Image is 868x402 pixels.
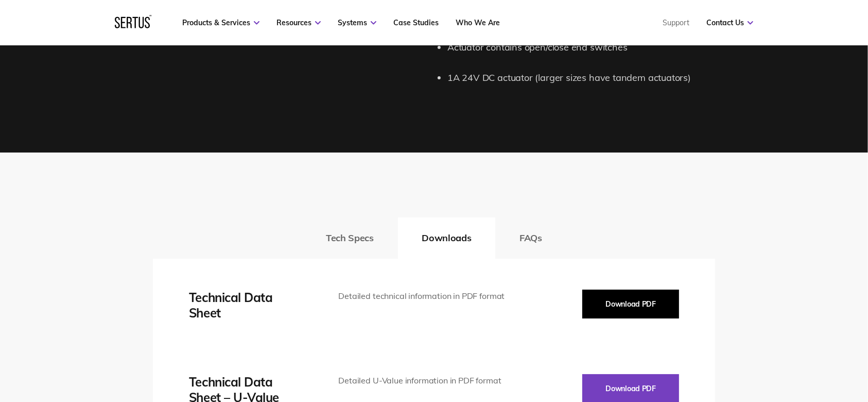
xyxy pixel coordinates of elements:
[456,18,500,27] a: Who We Are
[276,18,321,27] a: Resources
[447,40,715,55] li: Actuator contains open/close end switches
[447,71,715,86] li: 1A 24V DC actuator (larger sizes have tandem actuators)
[338,18,376,27] a: Systems
[683,282,868,402] iframe: Chat Widget
[706,18,753,27] a: Contact Us
[393,18,439,27] a: Case Studies
[302,217,397,259] button: Tech Specs
[663,18,689,27] a: Support
[338,290,509,303] div: Detailed technical information in PDF format
[182,18,259,27] a: Products & Services
[338,374,509,388] div: Detailed U-Value information in PDF format
[189,290,307,321] div: Technical Data Sheet
[582,290,679,319] button: Download PDF
[495,217,566,259] button: FAQs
